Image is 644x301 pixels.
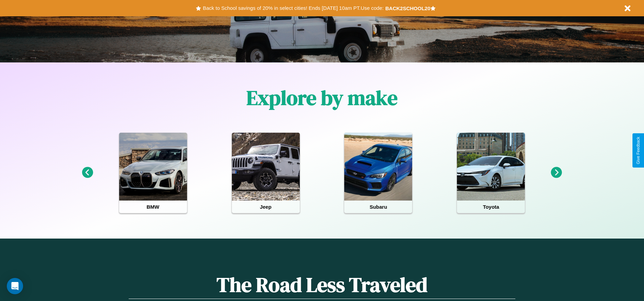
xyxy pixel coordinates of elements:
[201,3,385,13] button: Back to School savings of 20% in select cities! Ends [DATE] 10am PT.Use code:
[119,201,187,213] h4: BMW
[7,278,23,294] div: Open Intercom Messenger
[385,5,430,11] b: BACK2SCHOOL20
[232,201,300,213] h4: Jeep
[246,84,398,112] h1: Explore by make
[344,201,412,213] h4: Subaru
[636,137,641,164] div: Give Feedback
[457,201,525,213] h4: Toyota
[129,271,515,299] h1: The Road Less Traveled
